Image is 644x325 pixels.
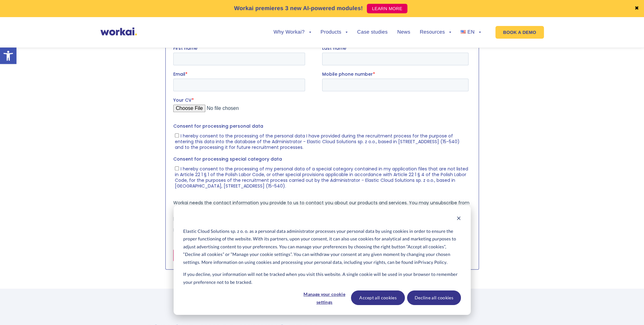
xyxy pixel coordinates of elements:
a: ✖ [634,6,639,11]
p: Workai premieres 3 new AI-powered modules! [234,4,363,13]
a: Case studies [357,30,387,35]
a: Why Workai? [273,30,311,35]
button: Dismiss cookie banner [456,215,461,223]
button: Manage your cookie settings [300,290,349,305]
a: BOOK A DEMO [495,26,544,39]
div: Cookie banner [174,205,471,315]
p: Elastic Cloud Solutions sp. z o. o. as a personal data administrator processes your personal data... [183,227,461,266]
a: News [397,30,410,35]
iframe: Form 0 [173,45,471,267]
button: Accept all cookies [351,290,405,305]
a: Privacy Policy [418,258,447,266]
a: Resources [420,30,451,35]
a: LEARN MORE [367,4,407,13]
span: EN [467,29,475,35]
button: Decline all cookies [407,290,461,305]
p: If you decline, your information will not be tracked when you visit this website. A single cookie... [183,271,461,286]
a: Products [321,30,348,35]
